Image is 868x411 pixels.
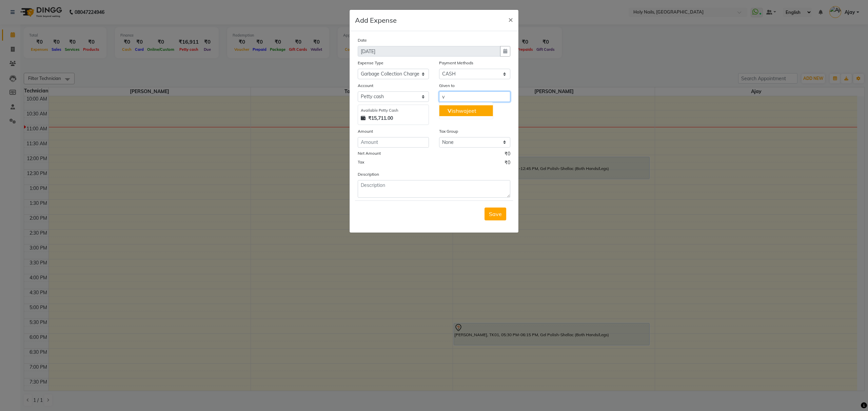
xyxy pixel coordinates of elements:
label: Account [358,83,373,89]
label: Tax [358,159,364,165]
label: Net Amount [358,150,381,156]
span: ₹0 [505,159,510,168]
h5: Add Expense [355,15,397,25]
strong: ₹15,711.00 [368,115,393,122]
label: Date [358,37,367,43]
span: ₹0 [505,150,510,159]
label: Payment Methods [439,60,473,66]
span: V [448,107,452,114]
button: Save [485,208,506,220]
label: Given to [439,83,455,89]
label: Description [358,171,379,177]
span: Save [489,211,502,217]
label: Tax Group [439,128,458,134]
label: Amount [358,128,373,134]
ngb-highlight: ishwajeet [448,107,476,114]
span: × [508,14,513,24]
label: Expense Type [358,60,383,66]
button: Close [503,10,518,29]
input: Given to [439,91,510,102]
input: Amount [358,137,429,148]
div: Available Petty Cash [361,108,426,113]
